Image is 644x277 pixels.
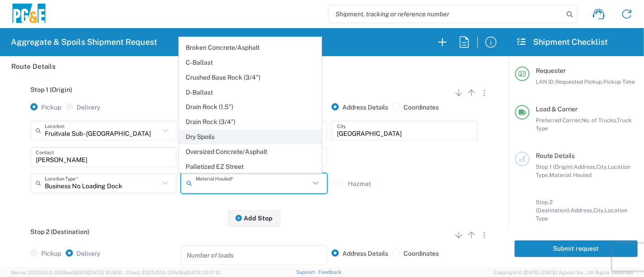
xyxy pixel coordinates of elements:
span: Stop 1 (Origin): [536,163,574,170]
span: Server: 2025.20.0-32d5ea39505 [11,270,122,275]
h2: Route Details [11,62,56,71]
a: Feedback [318,269,341,275]
span: City, [593,207,605,214]
span: Oversized Concrete/Asphalt [179,145,321,159]
span: Material Hauled [549,172,591,178]
span: Crushed Base Rock (3/4") [179,71,321,85]
input: Shipment, tracking or reference number [329,5,563,23]
span: Address, [574,163,596,170]
label: Hazmat [348,180,371,188]
img: pge [11,4,47,25]
span: D-Ballast [179,86,321,100]
span: Stop 2 (Destination): [536,199,571,214]
h2: Shipment Checklist [516,37,608,48]
label: Address Details [332,103,388,111]
span: City, [596,163,608,170]
span: Requester [536,67,566,74]
span: Client: 2025.20.0-314a16e [126,270,220,275]
span: Pickup Time [603,78,635,85]
span: Drain Rock (1.5") [179,100,321,114]
a: Support [296,269,319,275]
span: Load & Carrier [536,105,577,113]
span: C-Ballast [179,56,321,70]
span: No. of Trucks, [582,117,617,124]
span: Preferred Carrier, [536,117,582,124]
span: Drain Rock (3/4") [179,115,321,129]
span: Address, [571,207,593,214]
span: [DATE] 10:17:12 [186,270,220,275]
span: Route Details [536,152,575,159]
label: Coordinates [393,249,439,258]
span: Palletized EZ Street [179,160,321,174]
span: [DATE] 10:18:31 [88,270,122,275]
span: Requested Pickup, [555,78,603,85]
label: Coordinates [393,103,439,111]
span: Dry Spoils [179,130,321,144]
button: Submit request [514,240,638,257]
span: LAN ID, [536,78,555,85]
span: Stop 2 (Destination) [30,228,89,235]
span: Copyright © [DATE]-[DATE] Agistix Inc., All Rights Reserved [494,268,633,277]
h2: Aggregate & Spoils Shipment Request [11,37,157,48]
span: Stop 1 (Origin) [30,86,72,93]
button: Add Stop [228,210,280,227]
label: Address Details [332,249,388,258]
